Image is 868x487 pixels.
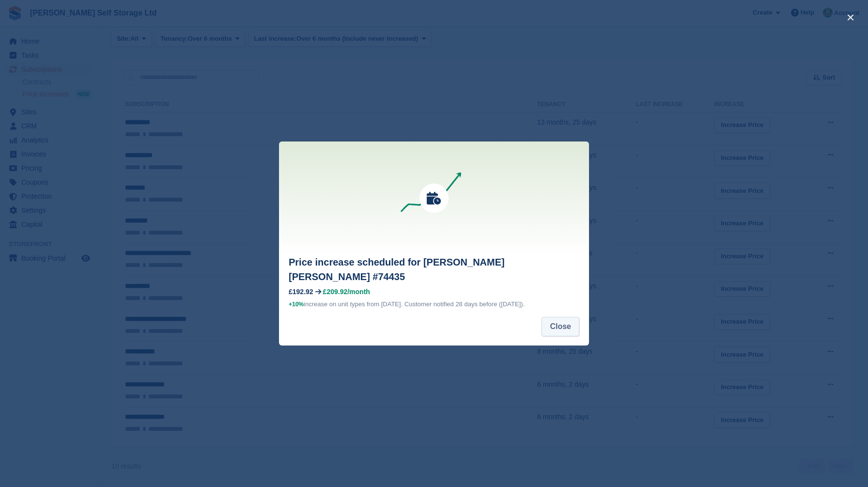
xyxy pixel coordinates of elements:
[289,255,579,284] h2: Price increase scheduled for [PERSON_NAME] [PERSON_NAME] #74435
[542,317,579,336] button: Close
[289,300,403,308] span: increase on unit types from [DATE].
[323,288,348,296] span: £209.92
[289,299,304,309] div: +10%
[404,300,525,308] span: Customer notified 28 days before ([DATE]).
[843,10,858,25] button: close
[289,288,313,296] div: £192.92
[347,288,370,296] span: /month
